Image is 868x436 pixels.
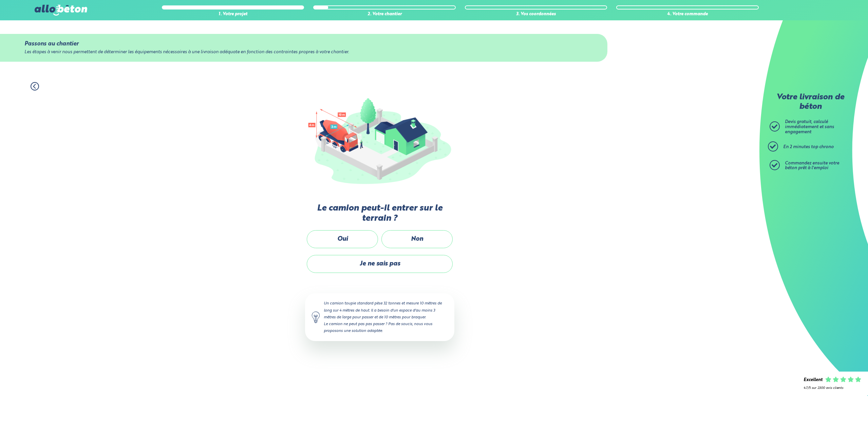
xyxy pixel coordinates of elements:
div: 4. Votre commande [616,12,759,17]
label: Oui [307,230,378,248]
div: 3. Vos coordonnées [465,12,607,17]
div: 2. Votre chantier [313,12,456,17]
div: Un camion toupie standard pèse 32 tonnes et mesure 10 mètres de long sur 4 mètres de haut. Il a b... [305,293,454,341]
label: Non [381,230,453,248]
div: 1. Votre projet [162,12,304,17]
iframe: Help widget launcher [808,410,861,429]
img: allobéton [35,5,87,16]
div: Les étapes à venir nous permettent de déterminer les équipements nécessaires à une livraison adéq... [24,50,583,55]
label: Je ne sais pas [307,255,453,273]
div: Passons au chantier [24,41,583,47]
label: Le camion peut-il entrer sur le terrain ? [305,203,454,223]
